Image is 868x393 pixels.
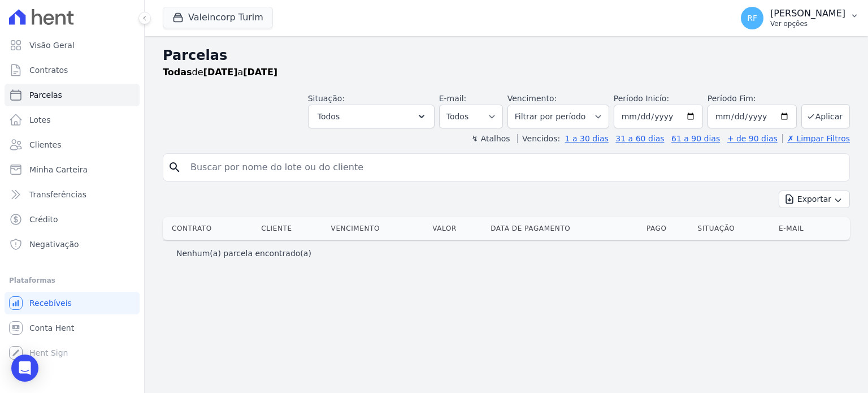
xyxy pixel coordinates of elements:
label: Período Inicío: [614,94,669,103]
i: search [168,161,181,174]
span: Contratos [29,64,68,76]
span: Recebíveis [29,297,72,309]
span: Transferências [29,189,86,200]
strong: Todas [163,67,192,77]
span: Visão Geral [29,40,75,51]
label: Situação: [308,94,345,103]
th: Valor [428,217,486,240]
p: Nenhum(a) parcela encontrado(a) [176,248,311,259]
strong: [DATE] [243,67,277,77]
button: Valeincorp Turim [163,7,273,28]
div: Plataformas [9,274,135,287]
button: RF [PERSON_NAME] Ver opções [732,2,868,34]
p: de a [163,66,277,79]
th: E-mail [774,217,834,240]
span: Conta Hent [29,322,74,334]
button: Aplicar [801,104,850,128]
button: Exportar [779,191,850,208]
label: Vencidos: [517,134,560,143]
label: ↯ Atalhos [471,134,510,143]
a: 61 a 90 dias [671,134,720,143]
a: Minha Carteira [5,158,140,181]
strong: [DATE] [203,67,238,77]
span: RF [747,14,757,22]
p: [PERSON_NAME] [770,8,845,19]
a: Recebíveis [5,292,140,314]
a: Lotes [5,109,140,131]
span: Crédito [29,214,58,225]
div: Open Intercom Messenger [11,355,38,382]
a: + de 90 dias [727,134,778,143]
a: Clientes [5,133,140,156]
a: ✗ Limpar Filtros [782,134,850,143]
span: Negativação [29,239,79,250]
h2: Parcelas [163,45,850,66]
a: Transferências [5,183,140,206]
span: Minha Carteira [29,164,88,175]
th: Data de Pagamento [486,217,642,240]
span: Parcelas [29,89,62,101]
label: E-mail: [439,94,467,103]
span: Lotes [29,114,51,126]
th: Vencimento [327,217,428,240]
a: Contratos [5,59,140,81]
p: Ver opções [770,19,845,28]
input: Buscar por nome do lote ou do cliente [184,156,845,179]
a: Visão Geral [5,34,140,57]
th: Contrato [163,217,257,240]
label: Período Fim: [708,93,797,105]
button: Todos [308,105,435,128]
th: Pago [642,217,693,240]
a: 31 a 60 dias [615,134,664,143]
th: Cliente [257,217,326,240]
a: Parcelas [5,84,140,106]
label: Vencimento: [507,94,557,103]
th: Situação [693,217,774,240]
a: Crédito [5,208,140,231]
a: 1 a 30 dias [565,134,609,143]
span: Clientes [29,139,61,150]
a: Negativação [5,233,140,256]
span: Todos [318,110,340,123]
a: Conta Hent [5,317,140,339]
